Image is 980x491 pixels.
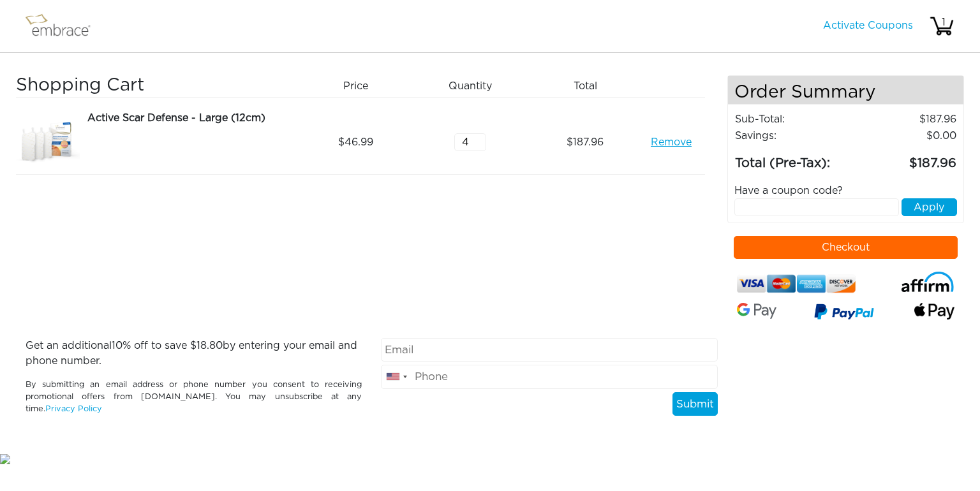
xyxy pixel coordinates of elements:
h3: Shopping Cart [16,75,293,97]
h4: Order Summary [728,76,964,105]
div: United States: +1 [382,365,411,388]
td: Savings : [734,128,857,144]
a: Remove [651,135,692,150]
input: Email [381,338,717,362]
span: 10 [112,341,122,351]
a: 1 [929,20,954,31]
button: Checkout [734,236,958,259]
img: affirm-logo.svg [901,272,954,293]
div: Active Scar Defense - Large (12cm) [87,110,293,126]
div: Have a coupon code? [725,183,967,198]
input: Phone [381,365,717,389]
span: Quantity [449,78,492,94]
button: Submit [672,392,718,416]
td: Total (Pre-Tax): [734,144,857,173]
img: d2f91f46-8dcf-11e7-b919-02e45ca4b85b.jpeg [16,110,80,174]
td: 187.96 [857,144,957,173]
a: Privacy Policy [45,405,102,413]
td: 0.00 [857,128,957,144]
td: Sub-Total: [734,111,857,128]
span: 187.96 [567,135,604,150]
img: Google-Pay-Logo.svg [737,303,777,319]
p: Get an additional % off to save $ by entering your email and phone number. [26,338,362,369]
div: 1 [931,15,956,30]
img: logo.png [22,10,105,42]
button: Apply [902,198,957,216]
td: 187.96 [857,111,957,128]
div: Price [303,75,418,97]
div: Total [533,75,648,97]
img: paypal-v3.png [814,300,874,325]
p: By submitting an email address or phone number you consent to receiving promotional offers from [... [26,379,362,416]
img: credit-cards.png [737,272,856,297]
a: Activate Coupons [823,20,913,31]
img: cart [929,13,954,39]
img: fullApplePay.png [914,303,954,319]
span: 46.99 [338,135,373,150]
span: 18.80 [197,341,223,351]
